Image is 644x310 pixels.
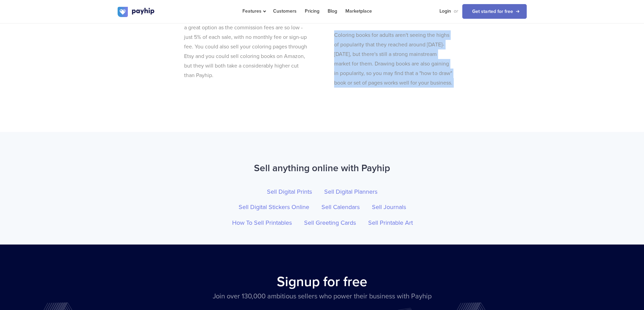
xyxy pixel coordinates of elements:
[118,159,527,177] h2: Sell anything online with Payhip
[118,7,155,17] img: logo.svg
[118,272,527,292] h2: Signup for free
[262,184,317,200] a: Sell Digital Prints
[316,200,365,215] a: Sell Calendars
[227,215,297,231] a: How To Sell Printables
[462,4,527,19] a: Get started for free
[242,8,265,14] span: Features
[367,200,411,215] a: Sell Journals
[299,215,361,231] a: Sell Greeting Cards
[334,30,454,88] p: Coloring books for adults aren't seeing the highs of popularity that they reached around [DATE]-[...
[234,200,314,215] a: Sell Digital Stickers Online
[118,292,527,301] p: Join over 130,000 ambitious sellers who power their business with Payhip
[363,215,418,231] a: Sell Printable Art
[184,4,310,80] p: There are lots of different places you can sell your coloring pages (and coloring books) online. ...
[319,184,383,200] a: Sell Digital Planners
